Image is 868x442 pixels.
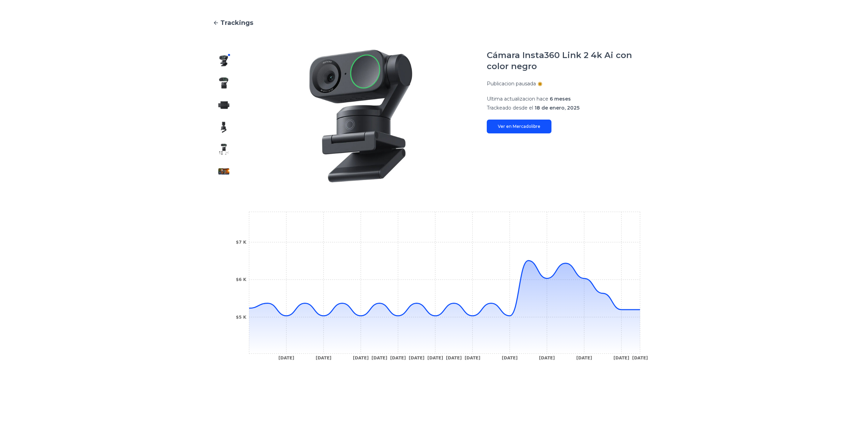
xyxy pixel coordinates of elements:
[446,356,462,360] tspan: [DATE]
[487,80,536,87] p: Publicacion pausada
[576,356,592,360] tspan: [DATE]
[249,50,473,182] img: Cámara Insta360 Link 2 4k Ai con color negro
[613,356,629,360] tspan: [DATE]
[218,144,229,155] img: Cámara Insta360 Link 2 4k Ai con color negro
[539,356,555,360] tspan: [DATE]
[218,100,229,111] img: Cámara Insta360 Link 2 4k Ai con color negro
[218,122,229,133] img: Cámara Insta360 Link 2 4k Ai con color negro
[220,18,253,28] span: Trackings
[409,356,424,360] tspan: [DATE]
[487,96,548,102] span: Ultima actualizacion hace
[213,18,656,28] a: Trackings
[534,105,579,111] span: 18 de enero, 2025
[550,96,571,102] span: 6 meses
[487,120,551,133] a: Ver en Mercadolibre
[390,356,406,360] tspan: [DATE]
[502,356,518,360] tspan: [DATE]
[487,105,533,111] span: Trackeado desde el
[632,356,648,360] tspan: [DATE]
[218,77,229,88] img: Cámara Insta360 Link 2 4k Ai con color negro
[236,315,246,320] tspan: $5 K
[218,55,229,66] img: Cámara Insta360 Link 2 4k Ai con color negro
[236,277,246,282] tspan: $6 K
[353,356,369,360] tspan: [DATE]
[236,240,246,245] tspan: $7 K
[371,356,387,360] tspan: [DATE]
[316,356,331,360] tspan: [DATE]
[487,50,656,72] h1: Cámara Insta360 Link 2 4k Ai con color negro
[427,356,443,360] tspan: [DATE]
[278,356,294,360] tspan: [DATE]
[218,166,229,177] img: Cámara Insta360 Link 2 4k Ai con color negro
[464,356,480,360] tspan: [DATE]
